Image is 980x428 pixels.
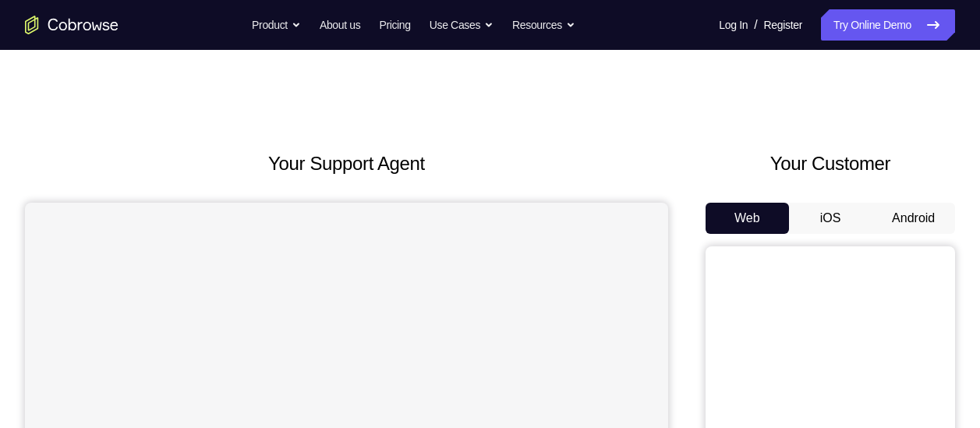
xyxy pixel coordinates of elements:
button: Android [872,203,955,234]
button: Web [706,203,789,234]
a: Log In [719,9,748,41]
a: Try Online Demo [821,9,955,41]
a: Go to the home page [25,16,119,34]
button: Product [252,9,301,41]
a: Pricing [379,9,410,41]
a: Register [764,9,802,41]
button: Use Cases [430,9,494,41]
span: / [754,16,757,34]
button: iOS [789,203,872,234]
h2: Your Support Agent [25,150,668,178]
button: Resources [512,9,575,41]
a: About us [320,9,360,41]
h2: Your Customer [706,150,955,178]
